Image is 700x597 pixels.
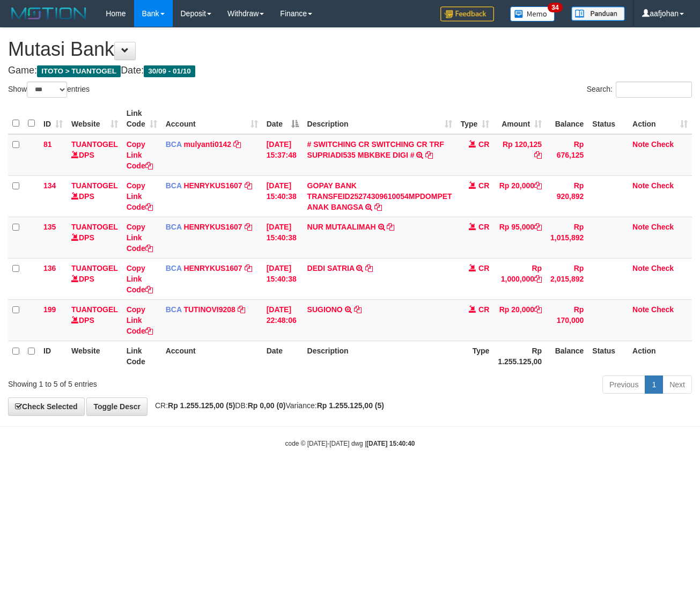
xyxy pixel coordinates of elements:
img: Button%20Memo.svg [510,6,555,21]
a: Check [651,140,674,149]
a: Check [651,305,674,314]
a: SUGIONO [307,305,343,314]
a: Previous [602,375,645,394]
a: Note [632,264,649,272]
a: Copy GOPAY BANK TRANSFEID25274309610054MPDOMPET ANAK BANGSA to clipboard [374,203,382,211]
th: Action [628,341,692,371]
td: [DATE] 15:40:38 [262,217,303,258]
a: Copy Rp 1,000,000 to clipboard [534,275,542,283]
th: Amount: activate to sort column ascending [493,104,546,134]
th: Action: activate to sort column ascending [628,104,692,134]
th: Link Code [122,341,161,371]
a: Note [632,223,649,231]
a: # SWITCHING CR SWITCHING CR TRF SUPRIADI535 MBKBKE DIGI # [307,140,444,159]
a: TUANTOGEL [71,181,118,190]
span: CR [478,223,489,231]
th: Type: activate to sort column ascending [456,104,494,134]
a: Copy SUGIONO to clipboard [354,305,362,314]
select: Showentries [27,82,67,98]
a: Copy Link Code [127,305,153,335]
td: [DATE] 22:48:06 [262,299,303,341]
a: Check [651,181,674,190]
a: TUTINOVI9208 [183,305,235,314]
a: Toggle Descr [86,397,148,416]
th: Status [588,341,628,371]
th: Description [303,341,456,371]
td: DPS [67,299,122,341]
a: Check [651,223,674,231]
th: Rp 1.255.125,00 [493,341,546,371]
th: ID [39,341,67,371]
td: [DATE] 15:40:38 [262,258,303,299]
th: Date: activate to sort column descending [262,104,303,134]
a: Next [662,375,692,394]
a: HENRYKUS1607 [183,223,242,231]
a: Copy Rp 20,000 to clipboard [534,305,542,314]
td: Rp 20,000 [493,175,546,217]
th: Balance [546,104,588,134]
span: 34 [548,3,562,12]
td: DPS [67,217,122,258]
span: CR [478,181,489,190]
a: Copy TUTINOVI9208 to clipboard [238,305,245,314]
div: Showing 1 to 5 of 5 entries [8,374,284,389]
a: 1 [645,375,663,394]
a: GOPAY BANK TRANSFEID25274309610054MPDOMPET ANAK BANGSA [307,181,452,211]
td: DPS [67,175,122,217]
a: Copy HENRYKUS1607 to clipboard [245,223,252,231]
a: Copy Link Code [127,140,153,170]
span: CR [478,305,489,314]
td: Rp 20,000 [493,299,546,341]
a: DEDI SATRIA [307,264,355,272]
a: Copy DEDI SATRIA to clipboard [365,264,373,272]
a: Copy HENRYKUS1607 to clipboard [245,264,252,272]
label: Search: [587,82,692,98]
a: HENRYKUS1607 [183,264,242,272]
small: code © [DATE]-[DATE] dwg | [285,440,415,447]
a: Note [632,305,649,314]
h4: Game: Date: [8,65,692,76]
td: [DATE] 15:37:48 [262,134,303,176]
span: BCA [166,223,182,231]
a: Copy Link Code [127,181,153,211]
td: Rp 676,125 [546,134,588,176]
td: DPS [67,134,122,176]
strong: Rp 0,00 (0) [248,401,286,410]
strong: [DATE] 15:40:40 [366,440,415,447]
th: ID: activate to sort column ascending [39,104,67,134]
span: 136 [43,264,56,272]
span: 199 [43,305,56,314]
td: Rp 1,015,892 [546,217,588,258]
span: BCA [166,140,182,149]
a: TUANTOGEL [71,223,118,231]
th: Type [456,341,494,371]
a: Copy # SWITCHING CR SWITCHING CR TRF SUPRIADI535 MBKBKE DIGI # to clipboard [425,151,433,159]
th: Status [588,104,628,134]
input: Search: [616,82,692,98]
strong: Rp 1.255.125,00 (5) [168,401,235,410]
span: ITOTO > TUANTOGEL [37,65,121,77]
a: mulyanti0142 [183,140,231,149]
th: Balance [546,341,588,371]
span: 135 [43,223,56,231]
label: Show entries [8,82,90,98]
a: TUANTOGEL [71,264,118,272]
a: Copy Rp 20,000 to clipboard [534,181,542,190]
a: Copy Link Code [127,264,153,294]
th: Website: activate to sort column ascending [67,104,122,134]
a: Check [651,264,674,272]
a: Copy Link Code [127,223,153,253]
th: Website [67,341,122,371]
span: CR: DB: Variance: [150,401,384,410]
td: Rp 170,000 [546,299,588,341]
td: Rp 1,000,000 [493,258,546,299]
span: 81 [43,140,52,149]
a: TUANTOGEL [71,140,118,149]
td: [DATE] 15:40:38 [262,175,303,217]
td: Rp 920,892 [546,175,588,217]
span: BCA [166,181,182,190]
th: Description: activate to sort column ascending [303,104,456,134]
a: Note [632,140,649,149]
span: CR [478,140,489,149]
span: BCA [166,305,182,314]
